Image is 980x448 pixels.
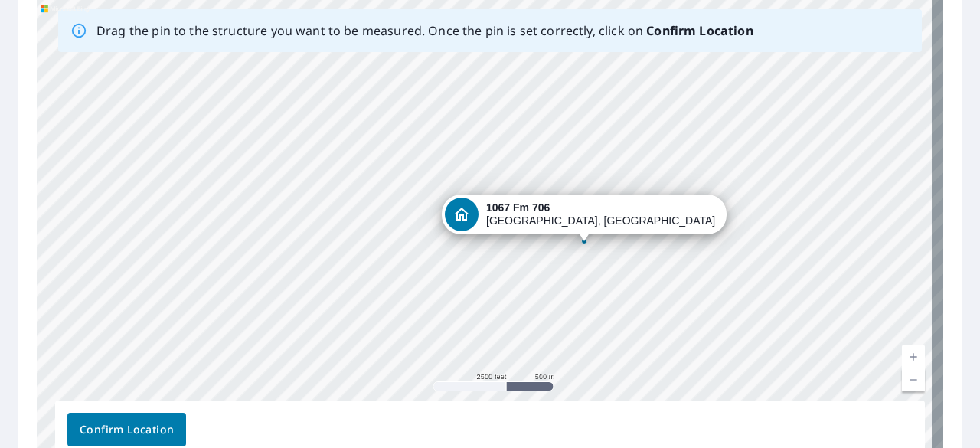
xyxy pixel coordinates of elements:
button: Confirm Location [67,413,186,446]
a: Current Level 14, Zoom In [902,345,925,368]
span: Confirm Location [80,420,174,440]
a: Current Level 14, Zoom Out [902,368,925,391]
p: Drag the pin to the structure you want to be measured. Once the pin is set correctly, click on [96,21,753,40]
b: Confirm Location [646,22,753,39]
